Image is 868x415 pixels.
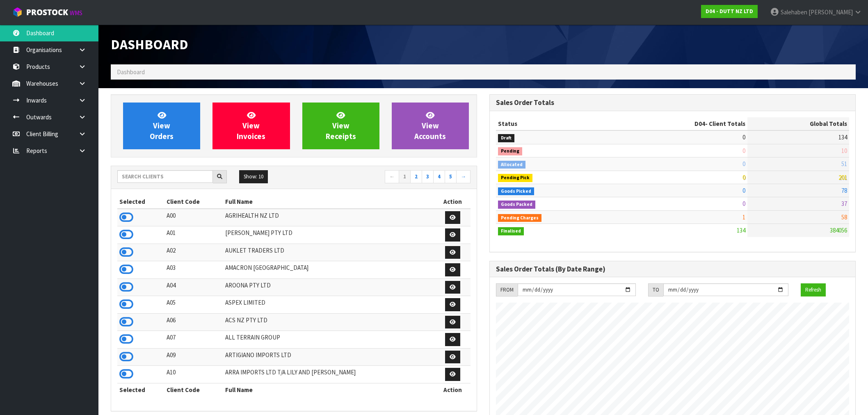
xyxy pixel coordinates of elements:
[498,147,522,155] span: Pending
[223,261,435,279] td: AMACRON [GEOGRAPHIC_DATA]
[223,348,435,366] td: ARTIGIANO IMPORTS LTD
[742,213,745,221] span: 1
[223,383,435,396] th: Full Name
[223,226,435,244] td: [PERSON_NAME] PTY LTD
[117,383,164,396] th: Selected
[414,110,446,141] span: View Accounts
[841,187,847,194] span: 78
[223,366,435,383] td: ARRA IMPORTS LTD T/A LILY AND [PERSON_NAME]
[223,296,435,314] td: ASPEX LIMITED
[742,173,745,181] span: 0
[164,244,223,261] td: A02
[300,170,471,185] nav: Page navigation
[164,296,223,314] td: A05
[737,226,745,234] span: 134
[742,147,745,155] span: 0
[164,261,223,279] td: A03
[701,5,758,18] a: D04 - DUTT NZ LTD
[742,133,745,141] span: 0
[694,120,705,128] span: D04
[70,9,82,17] small: WMS
[164,366,223,383] td: A10
[648,283,663,296] div: TO
[435,383,471,396] th: Action
[498,174,532,182] span: Pending Pick
[164,278,223,296] td: A04
[445,170,457,183] a: 5
[12,7,23,17] img: cube-alt.png
[223,209,435,226] td: AGRIHEALTH NZ LTD
[496,283,518,296] div: FROM
[164,348,223,366] td: A09
[239,170,268,183] button: Show: 10
[498,214,541,222] span: Pending Charges
[164,383,223,396] th: Client Code
[841,213,847,221] span: 58
[838,133,847,141] span: 134
[801,283,826,296] button: Refresh
[117,68,145,76] span: Dashboard
[841,147,847,155] span: 10
[830,226,847,234] span: 384056
[223,331,435,349] td: ALL TERRAIN GROUP
[164,313,223,331] td: A06
[781,8,807,16] span: Salehaben
[742,160,745,168] span: 0
[496,99,849,107] h3: Sales Order Totals
[164,209,223,226] td: A00
[841,200,847,207] span: 37
[410,170,422,183] a: 2
[223,313,435,331] td: ACS NZ PTY LTD
[302,103,379,149] a: ViewReceipts
[223,195,435,208] th: Full Name
[150,110,174,141] span: View Orders
[433,170,445,183] a: 4
[385,170,399,183] a: ←
[498,201,535,209] span: Goods Packed
[392,103,469,149] a: ViewAccounts
[123,103,200,149] a: ViewOrders
[742,187,745,194] span: 0
[223,278,435,296] td: AROONA PTY LTD
[26,7,68,18] span: ProStock
[498,134,514,142] span: Draft
[496,265,849,273] h3: Sales Order Totals (By Date Range)
[496,117,612,130] th: Status
[742,200,745,207] span: 0
[498,227,524,235] span: Finalised
[422,170,434,183] a: 3
[111,36,188,53] span: Dashboard
[399,170,411,183] a: 1
[498,187,534,196] span: Goods Picked
[117,195,164,208] th: Selected
[164,226,223,244] td: A01
[706,8,753,15] strong: D04 - DUTT NZ LTD
[237,110,265,141] span: View Invoices
[435,195,471,208] th: Action
[326,110,356,141] span: View Receipts
[838,173,847,181] span: 201
[456,170,471,183] a: →
[212,103,290,149] a: ViewInvoices
[223,244,435,261] td: AUKLET TRADERS LTD
[498,161,525,169] span: Allocated
[164,195,223,208] th: Client Code
[747,117,849,130] th: Global Totals
[164,331,223,349] td: A07
[612,117,747,130] th: - Client Totals
[117,170,213,183] input: Search clients
[809,8,853,16] span: [PERSON_NAME]
[841,160,847,168] span: 51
